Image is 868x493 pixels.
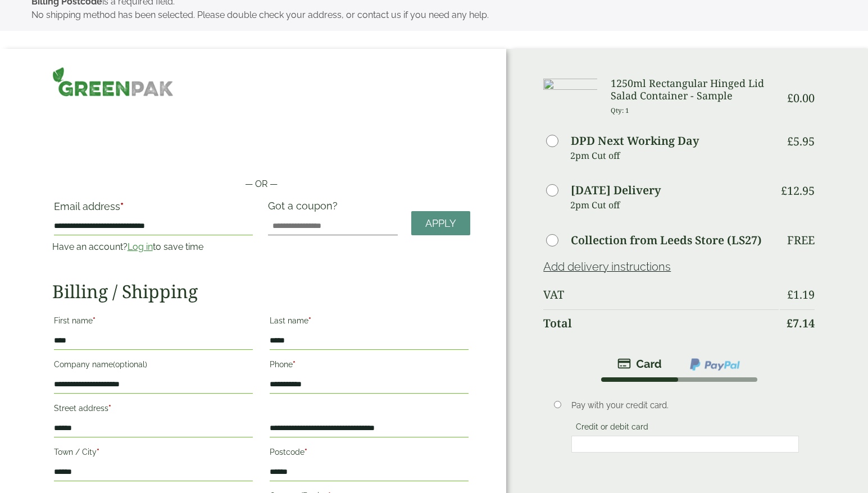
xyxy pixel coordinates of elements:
img: ppcp-gateway.png [689,357,741,372]
iframe: Secure payment button frame [52,141,471,164]
a: Add delivery instructions [543,260,671,273]
span: £ [787,316,793,331]
p: 2pm Cut off [570,147,779,164]
iframe: Secure card payment input frame [575,439,796,449]
bdi: 5.95 [787,134,815,149]
a: Apply [411,211,470,235]
small: Qty: 1 [611,106,629,115]
label: DPD Next Working Day [571,135,699,147]
abbr: required [120,200,124,212]
span: £ [787,134,793,149]
label: Phone [270,357,469,376]
th: Total [543,309,779,337]
abbr: required [108,404,111,413]
bdi: 12.95 [781,183,815,198]
label: Street address [54,400,253,419]
label: Credit or debit card [571,422,653,435]
abbr: required [93,316,96,325]
label: Last name [270,313,469,332]
a: Log in [128,241,153,252]
label: Company name [54,357,253,376]
label: [DATE] Delivery [571,185,661,196]
abbr: required [97,448,99,457]
bdi: 7.14 [787,316,815,331]
span: £ [787,287,793,302]
label: Email address [54,202,253,217]
label: Got a coupon? [268,200,342,217]
span: Apply [425,217,456,230]
bdi: 0.00 [787,90,815,106]
span: (optional) [113,360,147,369]
abbr: required [308,316,311,325]
p: Have an account? to save time [52,240,255,254]
li: No shipping method has been selected. Please double check your address, or contact us if you need... [31,8,850,22]
img: GreenPak Supplies [52,67,174,97]
bdi: 1.19 [787,287,815,302]
label: Town / City [54,444,253,463]
p: Pay with your credit card. [571,399,799,412]
h3: 1250ml Rectangular Hinged Lid Salad Container - Sample [611,77,779,102]
label: Collection from Leeds Store (LS27) [571,235,762,246]
abbr: required [305,448,307,457]
p: 2pm Cut off [570,197,779,213]
abbr: required [293,360,296,369]
h2: Billing / Shipping [52,281,471,302]
label: Postcode [270,444,469,463]
p: Free [787,234,815,247]
span: £ [787,90,793,106]
p: — OR — [52,177,471,191]
span: £ [781,183,787,198]
img: stripe.png [617,357,662,371]
th: VAT [543,281,779,308]
label: First name [54,313,253,332]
